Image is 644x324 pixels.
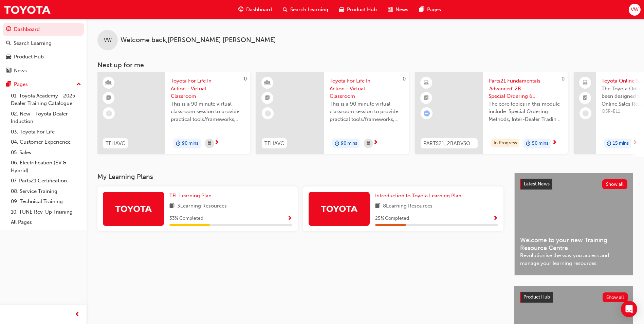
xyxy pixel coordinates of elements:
a: 03. Toyota For Life [8,127,84,137]
span: 33 % Completed [169,215,203,222]
a: 04. Customer Experience [8,137,84,147]
span: TFL Learning Plan [169,193,211,199]
span: prev-icon [75,310,80,319]
span: duration-icon [526,139,531,148]
a: 02. New - Toyota Dealer Induction [8,109,84,127]
div: News [14,67,27,75]
span: Welcome back , [PERSON_NAME] [PERSON_NAME] [121,36,276,44]
span: next-icon [632,140,638,146]
a: 01. Toyota Academy - 2025 Dealer Training Catalogue [8,91,84,109]
button: Show all [603,292,628,302]
a: 06. Electrification (EV & Hybrid) [8,158,84,176]
span: 15 mins [613,140,629,147]
span: learningRecordVerb_NONE-icon [265,110,271,116]
span: guage-icon [238,5,243,14]
a: news-iconNews [382,3,414,17]
span: Product Hub [523,294,550,300]
a: All Pages [8,217,84,228]
a: Product HubShow all [520,292,628,303]
button: Show Progress [493,214,498,223]
span: Latest News [524,181,550,187]
button: VW [629,4,641,16]
a: 07. Parts21 Certification [8,176,84,186]
span: 3 Learning Resources [177,202,227,211]
div: Pages [14,80,28,88]
span: TFLIAVC [106,140,125,147]
span: Toyota For Life In Action - Virtual Classroom [330,77,404,100]
button: Show all [602,179,628,189]
button: Show Progress [287,214,292,223]
span: learningRecordVerb_ATTEMPT-icon [424,110,430,116]
span: Product Hub [347,6,377,14]
a: 0PARTS21_2BADVSO_0522_ELParts21 Fundamentals 'Advanced' 2B - Special Ordering & HeijunkaThe core ... [415,72,568,154]
span: 50 mins [532,140,548,147]
img: Trak [320,203,358,215]
a: Product Hub [3,51,84,63]
a: Introduction to Toyota Learning Plan [375,192,464,200]
span: booktick-icon [424,94,429,103]
a: 10. TUNE Rev-Up Training [8,207,84,217]
span: car-icon [6,54,11,60]
span: search-icon [283,5,288,14]
span: Pages [427,6,441,14]
span: learningRecordVerb_NONE-icon [106,110,112,116]
span: booktick-icon [583,94,588,103]
span: 90 mins [341,140,357,147]
span: VW [104,36,112,44]
span: pages-icon [6,82,11,88]
span: Search Learning [290,6,328,14]
span: next-icon [552,140,557,146]
span: 25 % Completed [375,215,409,222]
a: search-iconSearch Learning [277,3,334,17]
img: Trak [3,2,51,17]
span: duration-icon [335,139,339,148]
span: Toyota For Life In Action - Virtual Classroom [171,77,245,100]
span: calendar-icon [367,139,370,148]
button: Pages [3,78,84,91]
span: book-icon [169,202,174,211]
span: learningResourceType_INSTRUCTOR_LED-icon [106,78,111,87]
span: PARTS21_2BADVSO_0522_EL [423,140,475,147]
span: 0 [403,76,406,82]
span: booktick-icon [106,94,111,103]
div: Search Learning [14,39,52,47]
span: booktick-icon [265,94,270,103]
span: Show Progress [493,216,498,222]
span: search-icon [6,40,11,47]
span: learningRecordVerb_NONE-icon [583,110,589,116]
span: book-icon [375,202,380,211]
span: Dashboard [246,6,272,14]
a: 08. Service Training [8,186,84,197]
a: 05. Sales [8,147,84,158]
a: 0TFLIAVCToyota For Life In Action - Virtual ClassroomThis is a 90 minute virtual classroom sessio... [256,72,409,154]
div: Open Intercom Messenger [621,301,637,317]
span: TFLIAVC [264,140,284,147]
span: Revolutionise the way you access and manage your learning resources. [520,252,627,267]
a: Latest NewsShow all [520,179,627,190]
a: TFL Learning Plan [169,192,214,200]
span: next-icon [373,140,378,146]
span: This is a 90 minute virtual classroom session to provide practical tools/frameworks, behaviours a... [171,100,245,123]
span: News [395,6,408,14]
a: car-iconProduct Hub [334,3,382,17]
span: news-icon [6,68,11,74]
span: laptop-icon [583,78,588,87]
span: Show Progress [287,216,292,222]
span: calendar-icon [208,139,211,148]
a: News [3,65,84,77]
span: learningResourceType_INSTRUCTOR_LED-icon [265,78,270,87]
span: up-icon [76,80,81,89]
a: pages-iconPages [414,3,446,17]
button: DashboardSearch LearningProduct HubNews [3,22,84,78]
h3: My Learning Plans [97,173,503,181]
a: 0TFLIAVCToyota For Life In Action - Virtual ClassroomThis is a 90 minute virtual classroom sessio... [97,72,250,154]
span: 0 [244,76,247,82]
span: news-icon [388,5,393,14]
div: In Progress [491,139,519,148]
h3: Next up for me [87,61,644,69]
a: Dashboard [3,23,84,36]
span: learningResourceType_ELEARNING-icon [424,78,429,87]
span: guage-icon [6,26,11,33]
